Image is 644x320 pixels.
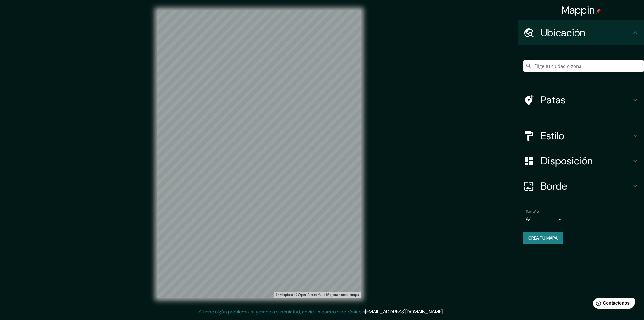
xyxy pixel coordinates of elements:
a: Mapa de OpenStreet [294,293,325,297]
font: © Mapbox [276,293,293,297]
font: Mejorar este mapa [326,293,359,297]
font: Ubicación [541,26,586,39]
div: Patas [518,87,644,113]
font: . [443,308,444,315]
div: A4 [526,214,563,224]
font: Disposición [541,154,593,168]
font: Borde [541,179,567,193]
font: Estilo [541,129,564,142]
a: Mapbox [276,293,293,297]
font: Patas [541,93,566,107]
button: Crea tu mapa [523,232,563,244]
font: Tamaño [526,209,539,214]
input: Elige tu ciudad o zona [523,60,644,72]
a: [EMAIL_ADDRESS][DOMAIN_NAME] [365,308,443,315]
font: A4 [526,216,532,223]
font: Si tiene algún problema, sugerencia o inquietud, envíe un correo electrónico a [198,308,365,315]
img: pin-icon.png [596,8,601,14]
font: . [444,308,445,315]
div: Disposición [518,148,644,174]
div: Borde [518,174,644,199]
font: Crea tu mapa [528,235,558,241]
a: Map feedback [326,293,359,297]
canvas: Mapa [157,10,361,298]
font: © OpenStreetMap [294,293,325,297]
font: . [445,308,446,315]
div: Estilo [518,123,644,148]
font: Mappin [561,3,595,17]
div: Ubicación [518,20,644,45]
iframe: Lanzador de widgets de ayuda [588,295,637,313]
